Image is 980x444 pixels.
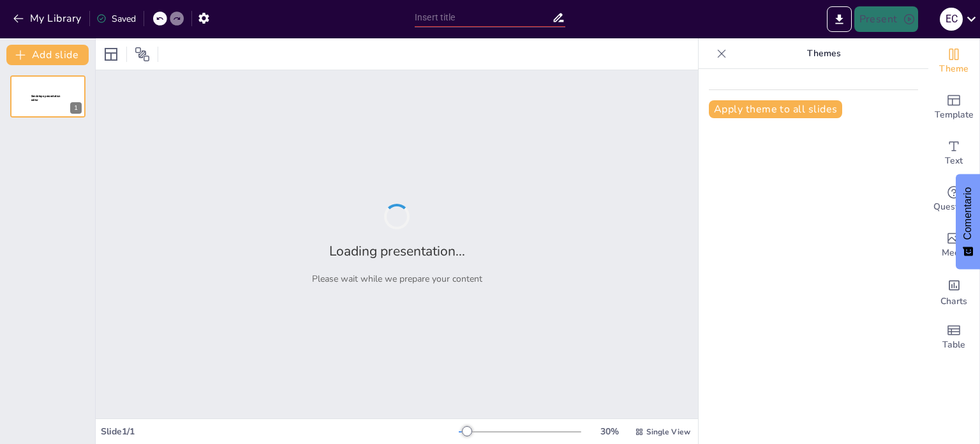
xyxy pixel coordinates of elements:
span: Template [935,108,974,122]
div: Add a table [928,314,979,360]
button: Comentarios - Mostrar encuesta [956,174,980,270]
span: Media [942,246,967,260]
div: Add text boxes [928,130,979,176]
button: Add slide [6,45,89,65]
p: Themes [732,38,916,69]
span: Position [135,47,150,62]
div: Change the overall theme [928,38,979,84]
span: Sendsteps presentation editor [31,95,61,102]
span: Single View [646,427,690,437]
div: Add charts and graphs [928,268,979,314]
div: 1 [70,102,82,114]
button: E C [940,6,963,32]
input: Insert title [415,8,552,27]
span: Table [942,338,965,352]
span: Theme [939,62,969,76]
button: Present [854,6,918,32]
div: Saved [96,13,136,25]
span: Questions [933,200,975,214]
h2: Loading presentation... [329,242,465,260]
div: Get real-time input from your audience [928,176,979,222]
font: Comentario [962,187,973,240]
div: Add ready made slides [928,84,979,130]
button: Export to PowerPoint [827,6,852,32]
p: Please wait while we prepare your content [312,273,482,285]
div: E C [940,8,963,31]
div: 30 % [594,425,625,438]
button: My Library [10,8,87,29]
div: Add images, graphics, shapes or video [928,222,979,268]
div: Layout [101,44,121,65]
div: 1 [10,75,85,118]
span: Charts [940,295,967,309]
div: Slide 1 / 1 [101,425,459,438]
span: Text [945,154,963,168]
button: Apply theme to all slides [709,100,842,118]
